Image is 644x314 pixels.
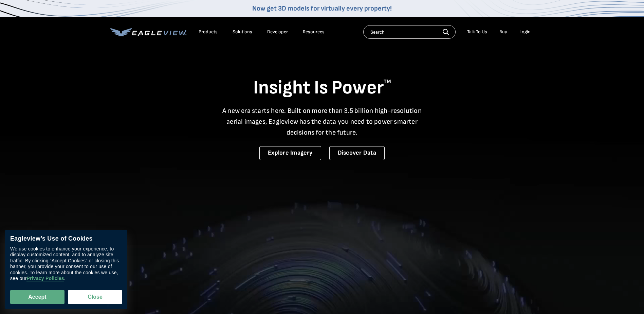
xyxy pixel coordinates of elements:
[384,78,391,85] sup: TM
[267,29,288,35] a: Developer
[199,29,218,35] div: Products
[10,246,122,282] div: We use cookies to enhance your experience, to display customized content, and to analyze site tra...
[519,29,531,35] div: Login
[10,235,122,243] div: Eagleview’s Use of Cookies
[233,29,252,35] div: Solutions
[499,29,507,35] a: Buy
[218,105,426,138] p: A new era starts here. Built on more than 3.5 billion high-resolution aerial images, Eagleview ha...
[252,4,392,13] a: Now get 3D models for virtually every property!
[68,290,122,304] button: Close
[363,25,456,39] input: Search
[303,29,325,35] div: Resources
[110,76,534,100] h1: Insight Is Power
[259,146,321,160] a: Explore Imagery
[26,276,64,282] a: Privacy Policies
[467,29,487,35] div: Talk To Us
[10,290,65,304] button: Accept
[329,146,385,160] a: Discover Data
